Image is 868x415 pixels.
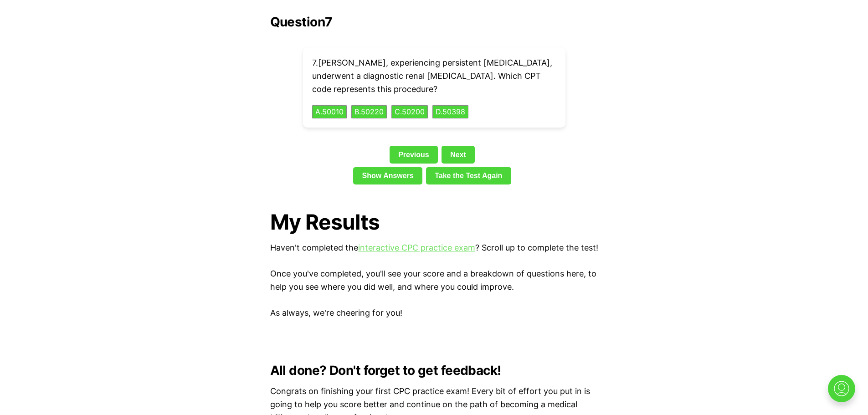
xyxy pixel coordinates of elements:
p: As always, we're cheering for you! [270,307,598,320]
p: Haven't completed the ? Scroll up to complete the test! [270,241,598,255]
button: C.50200 [391,105,428,119]
iframe: portal-trigger [820,370,868,415]
h2: Question 7 [270,15,598,29]
a: Show Answers [353,167,422,184]
button: B.50220 [351,105,387,119]
p: 7 . [PERSON_NAME], experiencing persistent [MEDICAL_DATA], underwent a diagnostic renal [MEDICAL_... [312,56,556,96]
a: Next [442,146,475,163]
a: Previous [390,146,438,163]
h2: All done? Don't forget to get feedback! [270,363,598,378]
button: A.50010 [312,105,347,119]
a: Take the Test Again [426,167,511,184]
button: D.50398 [432,105,468,119]
h1: My Results [270,210,598,234]
a: interactive CPC practice exam [358,243,475,252]
p: Once you've completed, you'll see your score and a breakdown of questions here, to help you see w... [270,267,598,294]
